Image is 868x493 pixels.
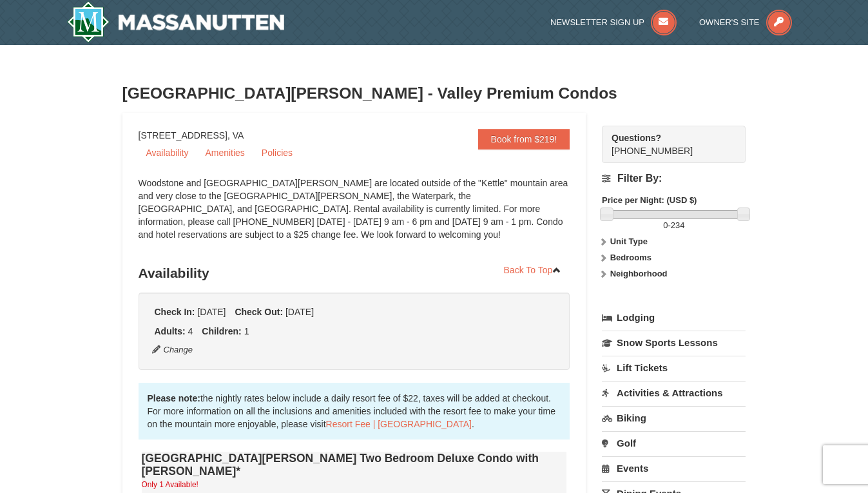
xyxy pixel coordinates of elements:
a: Massanutten Resort [67,1,285,43]
a: Back To Top [496,260,570,280]
a: Owner's Site [699,17,792,27]
span: 4 [188,326,193,336]
a: Policies [254,143,300,162]
h4: Filter By: [602,173,746,184]
span: Newsletter Sign Up [550,17,644,27]
a: Amenities [197,143,252,162]
span: Owner's Site [699,17,760,27]
img: Massanutten Resort Logo [67,1,285,43]
strong: Please note: [148,393,200,403]
a: Newsletter Sign Up [550,17,677,27]
div: Woodstone and [GEOGRAPHIC_DATA][PERSON_NAME] are located outside of the "Kettle" mountain area an... [139,177,570,254]
a: Snow Sports Lessons [602,331,746,354]
div: the nightly rates below include a daily resort fee of $22, taxes will be added at checkout. For m... [139,383,570,440]
span: [DATE] [197,307,226,317]
h3: [GEOGRAPHIC_DATA][PERSON_NAME] - Valley Premium Condos [122,81,746,106]
span: 0 [663,220,668,230]
span: 234 [671,220,685,230]
strong: Questions? [612,133,661,143]
strong: Price per Night: (USD $) [602,195,697,205]
a: Book from $219! [478,129,570,150]
h4: [GEOGRAPHIC_DATA][PERSON_NAME] Two Bedroom Deluxe Condo with [PERSON_NAME]* [142,452,567,478]
strong: Children: [202,326,241,336]
a: Activities & Attractions [602,381,746,405]
strong: Neighborhood [610,269,668,278]
a: Biking [602,406,746,430]
a: Availability [139,143,197,162]
a: Lodging [602,306,746,329]
strong: Check Out: [235,307,283,317]
label: - [602,219,746,232]
a: Lift Tickets [602,356,746,380]
small: Only 1 Available! [142,480,198,489]
strong: Check In: [155,307,195,317]
a: Events [602,456,746,480]
a: Golf [602,431,746,455]
a: Resort Fee | [GEOGRAPHIC_DATA] [326,419,472,429]
strong: Bedrooms [610,253,651,262]
span: [PHONE_NUMBER] [612,131,722,156]
strong: Adults: [155,326,186,336]
h3: Availability [139,260,570,286]
strong: Unit Type [610,237,648,246]
span: [DATE] [285,307,314,317]
button: Change [151,343,194,357]
span: 1 [244,326,249,336]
